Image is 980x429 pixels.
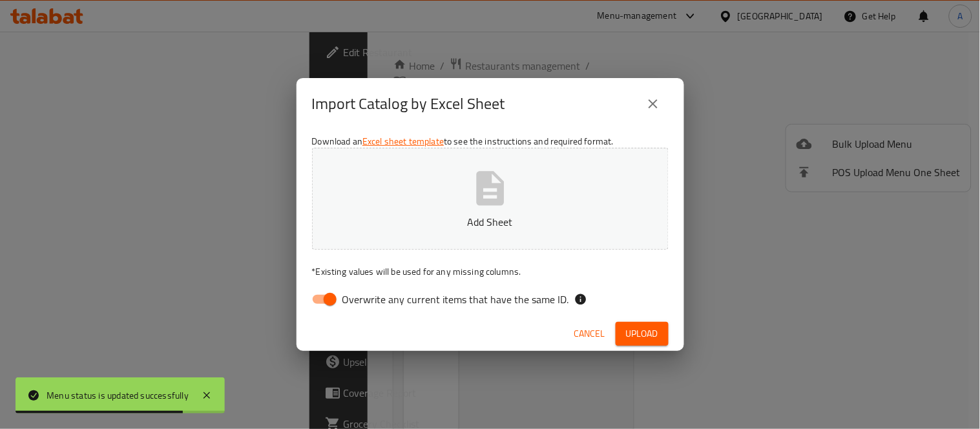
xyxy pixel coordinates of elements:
[312,265,669,278] p: Existing values will be used for any missing columns.
[638,88,669,119] button: close
[332,214,649,230] p: Add Sheet
[312,148,669,250] button: Add Sheet
[297,130,684,317] div: Download an to see the instructions and required format.
[616,322,669,346] button: Upload
[574,293,587,306] svg: If the overwrite option isn't selected, then the items that match an existing ID will be ignored ...
[47,388,189,403] div: Menu status is updated successfully
[312,94,505,114] h2: Import Catalog by Excel Sheet
[362,133,444,150] a: Excel sheet template
[342,292,569,307] span: Overwrite any current items that have the same ID.
[574,326,605,342] span: Cancel
[626,326,658,342] span: Upload
[569,322,610,346] button: Cancel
